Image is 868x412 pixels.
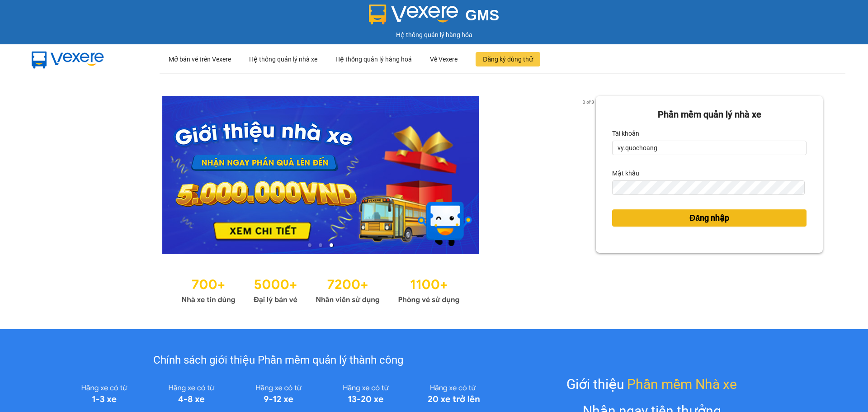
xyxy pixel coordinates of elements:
button: previous slide / item [45,96,58,254]
span: GMS [465,7,499,24]
div: Phần mềm quản lý nhà xe [612,108,807,122]
p: 3 of 3 [580,96,596,108]
div: Hệ thống quản lý hàng hoá [335,45,412,74]
button: Đăng nhập [612,209,807,227]
img: logo 2 [369,5,458,24]
label: Mật khẩu [612,166,639,180]
img: mbUUG5Q.png [23,44,113,74]
span: Đăng ký dùng thử [483,54,533,64]
div: Hệ thống quản lý nhà xe [249,45,317,74]
span: Phần mềm Nhà xe [627,374,737,395]
div: Giới thiệu [566,374,737,395]
span: Đăng nhập [689,212,729,224]
li: slide item 3 [330,243,333,247]
input: Mật khẩu [612,180,804,195]
li: slide item 1 [308,243,311,247]
input: Tài khoản [612,141,807,155]
img: Statistics.png [181,272,460,307]
div: Về Vexere [430,45,458,74]
li: slide item 2 [319,243,322,247]
a: GMS [369,14,500,21]
button: Đăng ký dùng thử [476,52,540,66]
label: Tài khoản [612,126,639,141]
div: Mở bán vé trên Vexere [169,45,231,74]
div: Hệ thống quản lý hàng hóa [2,30,866,40]
div: Chính sách giới thiệu Phần mềm quản lý thành công [61,352,496,369]
button: next slide / item [583,96,596,254]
